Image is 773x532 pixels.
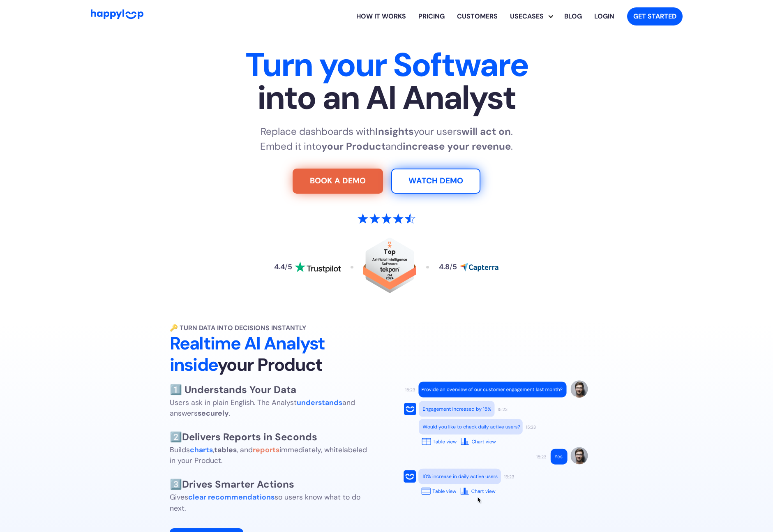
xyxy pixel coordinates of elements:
[182,430,317,443] strong: Delivers Reports in Seconds
[188,493,275,502] strong: clear recommendations
[182,478,294,490] strong: Drives Smarter Actions
[451,3,504,30] a: Learn how HappyLoop works
[170,324,306,332] strong: 🔑 Turn Data into Decisions Instantly
[363,238,417,297] a: Read reviews about HappyLoop on Tekpon
[130,49,643,114] h1: Turn your Software
[190,445,213,454] strong: charts
[170,382,367,513] p: Builds , , and immediately, whitelabeled in your Product. Gives so users know what to do next.
[130,81,643,114] span: into an AI Analyst
[274,261,341,273] a: Read reviews about HappyLoop on Trustpilot
[450,262,452,271] span: /
[91,9,143,19] img: HappyLoop Logo
[403,140,511,153] strong: increase your revenue
[170,398,355,418] span: Users ask in plain English. The Analyst and answers .
[375,125,414,138] strong: Insights
[297,398,342,407] strong: understands
[260,124,513,154] p: Replace dashboards with your users . Embed it into and .
[510,3,558,30] div: Usecases
[285,262,288,271] span: /
[214,445,237,454] strong: tables
[170,478,294,490] span: 3️⃣
[91,9,143,23] a: Go to Home Page
[588,3,621,30] a: Log in to your HappyLoop account
[198,409,229,418] strong: securely
[412,3,451,30] a: View HappyLoop pricing plans
[558,3,588,30] a: Visit the HappyLoop blog for insights
[293,169,383,194] a: Try For Free
[170,333,378,376] h2: Realtime AI Analyst inside
[321,140,385,153] strong: your Product
[461,125,511,138] strong: will act on
[253,445,279,454] strong: reports
[170,383,296,396] strong: 1️⃣ Understands Your Data
[504,12,550,21] div: Usecases
[504,3,558,30] div: Explore HappyLoop use cases
[439,264,457,271] div: 4.8 5
[391,169,480,194] a: Watch Demo
[217,353,322,376] span: your Product
[627,7,683,25] a: Get started with HappyLoop
[439,263,499,272] a: Read reviews about HappyLoop on Capterra
[274,264,292,271] div: 4.4 5
[350,3,412,30] a: Learn how HappyLoop works
[170,430,317,443] span: 2️⃣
